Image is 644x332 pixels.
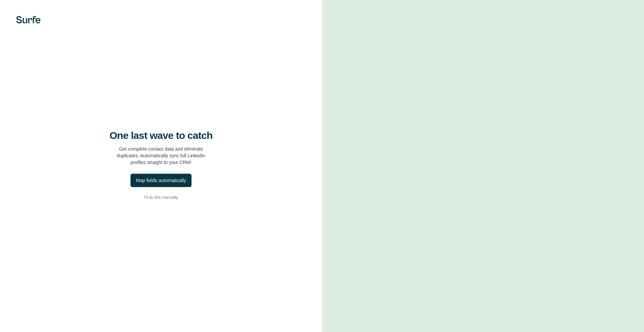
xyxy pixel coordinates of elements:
p: Get complete contact data and eliminate duplicates. Automatically sync full LinkedIn profiles str... [117,146,206,166]
h4: One last wave to catch [110,130,213,142]
div: Map fields automatically [136,177,186,184]
img: Surfe's logo [16,16,41,23]
button: Map fields automatically [130,174,191,187]
button: I’ll do this manually [13,192,309,202]
span: I’ll do this manually [144,194,178,200]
